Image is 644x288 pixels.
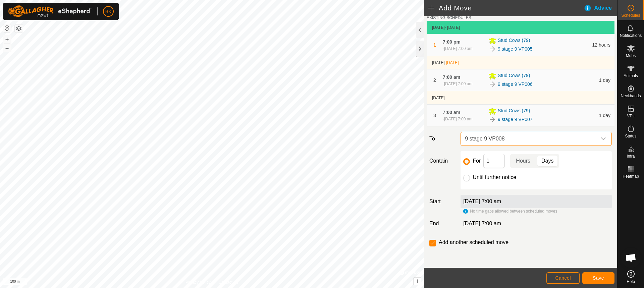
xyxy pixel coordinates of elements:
span: Save [593,275,604,281]
h2: Add Move [428,4,584,12]
span: Help [627,280,635,284]
span: - [DATE] [445,25,460,30]
span: [DATE] 7:00 am [463,221,501,226]
a: Help [618,268,644,286]
span: No time gaps allowed between scheduled moves [470,209,557,214]
label: For [473,158,481,164]
span: Stud Cows (79) [498,37,530,45]
span: Stud Cows (79) [498,107,530,115]
span: VPs [627,114,634,118]
span: 9 stage 9 VP008 [462,132,597,146]
label: Until further notice [473,175,516,180]
a: 9 stage 9 VP007 [498,116,533,123]
label: EXISTING SCHEDULES [427,15,471,21]
a: Contact Us [219,279,238,285]
span: BK [105,8,112,15]
label: [DATE] 7:00 am [463,198,501,204]
span: 7:00 am [443,110,460,115]
span: 12 hours [592,42,610,48]
button: Cancel [546,272,580,284]
label: Add another scheduled move [439,240,508,245]
div: - [443,81,472,87]
span: [DATE] 7:00 am [444,46,472,51]
button: Map Layers [15,24,23,33]
span: Mobs [626,54,636,58]
a: 9 stage 9 VP005 [498,46,533,53]
img: To [488,115,496,123]
span: [DATE] [446,60,459,65]
label: Start [427,197,458,206]
span: [DATE] [432,60,445,65]
span: Status [625,134,636,138]
span: 1 day [599,113,610,118]
button: i [414,278,421,285]
img: To [488,45,496,53]
span: Days [541,157,553,165]
div: - [443,46,472,52]
span: Heatmap [623,174,639,178]
span: Cancel [555,275,571,281]
img: To [488,80,496,88]
span: [DATE] [432,96,445,100]
img: Gallagher Logo [8,5,92,17]
span: 7:00 pm [443,39,461,45]
button: + [3,35,11,43]
button: Reset Map [3,24,11,32]
div: Open chat [621,248,641,268]
span: 2 [433,77,436,83]
div: Advice [584,4,617,12]
span: Infra [627,154,635,158]
span: Hours [516,157,530,165]
span: - [445,60,459,65]
span: i [417,278,418,284]
a: Privacy Policy [185,279,211,285]
span: Notifications [620,34,642,38]
span: 1 [433,42,436,48]
span: Neckbands [621,94,641,98]
label: End [427,220,458,228]
span: Stud Cows (79) [498,72,530,80]
span: 7:00 am [443,74,460,80]
span: [DATE] 7:00 am [444,117,472,121]
span: [DATE] [432,25,445,30]
button: Save [582,272,614,284]
a: 9 stage 9 VP006 [498,81,533,88]
label: To [427,132,458,146]
div: dropdown trigger [597,132,610,146]
div: - [443,116,472,122]
span: Animals [624,74,638,78]
span: [DATE] 7:00 am [444,81,472,86]
span: Schedules [621,13,640,17]
label: Contain [427,157,458,165]
span: 3 [433,113,436,118]
span: 1 day [599,77,610,83]
button: – [3,44,11,52]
